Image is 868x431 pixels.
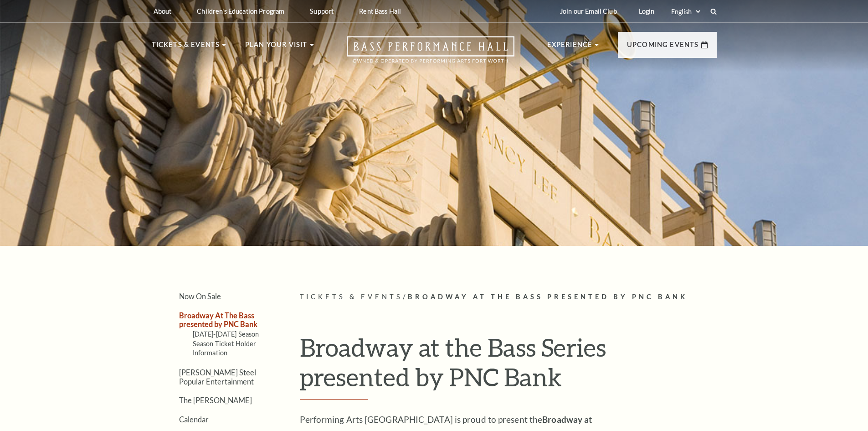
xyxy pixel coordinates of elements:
a: Calendar [179,415,209,424]
p: Upcoming Events [627,39,699,56]
p: Rent Bass Hall [359,7,401,15]
p: Plan Your Visit [245,39,308,56]
p: Support [310,7,334,15]
a: Broadway At The Bass presented by PNC Bank [179,311,257,328]
span: Tickets & Events [300,293,403,301]
span: Broadway At The Bass presented by PNC Bank [408,293,688,301]
a: Season Ticket Holder Information [193,340,257,357]
a: [DATE]-[DATE] Season [193,330,259,338]
a: Now On Sale [179,292,221,301]
p: About [154,7,172,15]
a: The [PERSON_NAME] [179,396,252,405]
a: [PERSON_NAME] Steel Popular Entertainment [179,368,256,385]
p: Children's Education Program [197,7,284,15]
select: Select: [669,7,702,16]
p: Tickets & Events [152,39,220,56]
p: / [300,291,717,303]
h1: Broadway at the Bass Series presented by PNC Bank [300,332,717,400]
p: Experience [547,39,593,56]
